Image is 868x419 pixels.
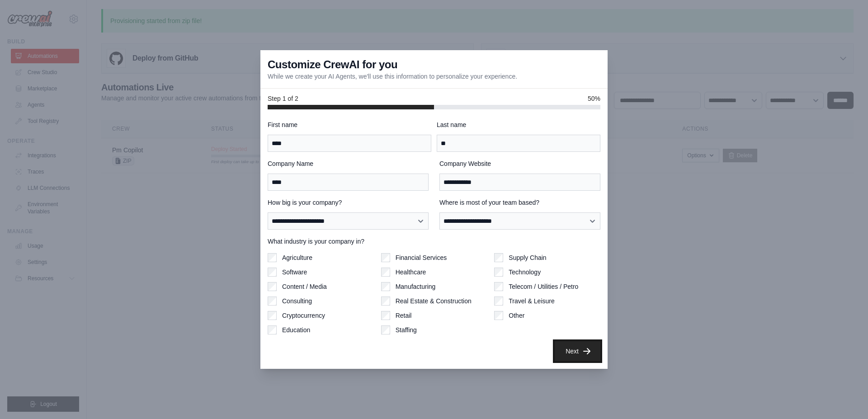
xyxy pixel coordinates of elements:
[268,237,600,246] label: What industry is your company in?
[555,341,600,361] button: Next
[282,325,310,334] label: Education
[268,94,298,103] span: Step 1 of 2
[282,282,327,291] label: Content / Media
[282,297,312,306] label: Consulting
[396,325,417,334] label: Staffing
[396,311,412,320] label: Retail
[268,198,429,207] label: How big is your company?
[509,297,554,306] label: Travel & Leisure
[509,282,578,291] label: Telecom / Utilities / Petro
[268,159,429,168] label: Company Name
[439,159,600,168] label: Company Website
[268,72,517,81] p: While we create your AI Agents, we'll use this information to personalize your experience.
[268,120,431,129] label: First name
[437,120,600,129] label: Last name
[588,94,600,103] span: 50%
[396,268,426,277] label: Healthcare
[509,253,546,262] label: Supply Chain
[282,253,312,262] label: Agriculture
[509,268,541,277] label: Technology
[396,282,436,291] label: Manufacturing
[439,198,600,207] label: Where is most of your team based?
[282,268,307,277] label: Software
[268,57,397,72] h3: Customize CrewAI for you
[509,311,524,320] label: Other
[396,253,447,262] label: Financial Services
[282,311,325,320] label: Cryptocurrency
[396,297,472,306] label: Real Estate & Construction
